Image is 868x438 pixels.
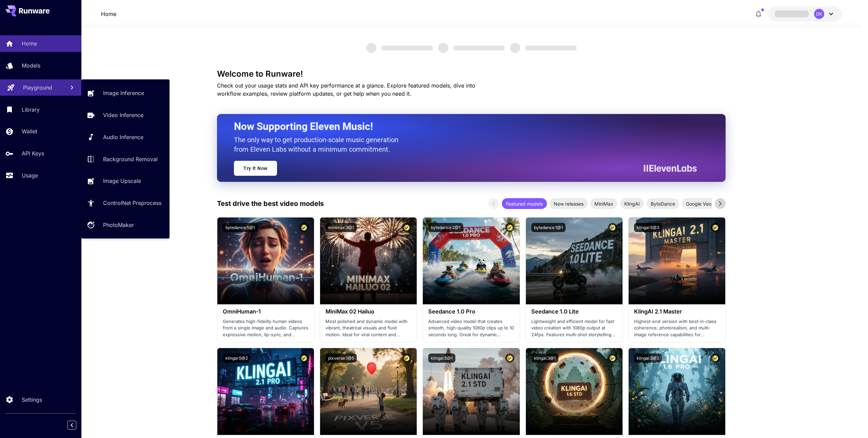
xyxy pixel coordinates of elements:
[81,173,170,189] a: Image Upscale
[634,318,720,338] p: Highest-end version with best-in-class coherence, photorealism, and multi-image reference capabil...
[103,199,161,207] p: ControlNet Preprocess
[620,200,644,207] span: KlingAI
[502,200,547,207] span: Featured models
[550,200,588,207] span: New releases
[531,354,558,363] button: klingai:3@1
[81,217,170,233] a: PhotoMaker
[428,318,514,338] p: Advanced video model that creates smooth, high-quality 1080p clips up to 10 seconds long. Great f...
[22,127,37,135] p: Wallet
[223,223,258,232] button: bytedance:5@1
[299,223,309,232] button: Certified Model – Vetted for best performance and includes a commercial license.
[217,82,475,97] span: Check out your usage stats and API key performance at a glance. Explore featured models, dive int...
[22,39,37,47] p: Home
[531,308,617,315] h3: Seedance 1.0 Lite
[217,348,314,435] img: alt
[634,308,720,315] h3: KlingAI 2.1 Master
[103,221,134,229] p: PhotoMaker
[629,348,725,435] img: alt
[73,419,81,431] div: Collapse sidebar
[531,318,617,338] p: Lightweight and efficient model for fast video creation with 1080p output at 24fps. Features mult...
[81,195,170,211] a: ControlNet Preprocess
[325,308,411,315] h3: MiniMax 02 Hailuo
[23,83,52,92] p: Playground
[67,421,76,430] button: Collapse sidebar
[325,318,411,338] p: Most polished and dynamic model with vibrant, theatrical visuals and fluid motion. Ideal for vira...
[814,9,824,19] div: DK
[299,354,309,363] button: Certified Model – Vetted for best performance and includes a commercial license.
[608,354,617,363] button: Certified Model – Vetted for best performance and includes a commercial license.
[682,200,715,207] span: Google Veo
[22,171,38,179] p: Usage
[505,223,514,232] button: Certified Model – Vetted for best performance and includes a commercial license.
[22,106,40,114] p: Library
[634,223,662,232] button: klingai:5@3
[526,217,623,304] img: alt
[711,223,720,232] button: Certified Model – Vetted for best performance and includes a commercial license.
[217,198,324,209] p: Test drive the best video models
[217,69,726,79] h3: Welcome to Runware!
[101,10,116,18] nav: breadcrumb
[22,61,40,70] p: Models
[423,348,519,435] img: alt
[234,120,692,133] h2: Now Supporting Eleven Music!
[629,217,725,304] img: alt
[81,107,170,123] a: Video Inference
[103,111,143,119] p: Video Inference
[428,354,455,363] button: klingai:5@1
[234,161,277,176] a: Try It Now
[531,223,566,232] button: bytedance:1@1
[423,217,519,304] img: alt
[22,149,44,157] p: API Keys
[320,348,417,435] img: alt
[402,354,411,363] button: Certified Model – Vetted for best performance and includes a commercial license.
[101,10,116,18] p: Home
[711,354,720,363] button: Certified Model – Vetted for best performance and includes a commercial license.
[223,354,251,363] button: klingai:5@2
[103,89,144,97] p: Image Inference
[325,223,357,232] button: minimax:3@1
[81,129,170,146] a: Audio Inference
[590,200,617,207] span: MiniMax
[402,223,411,232] button: Certified Model – Vetted for best performance and includes a commercial license.
[22,396,42,404] p: Settings
[325,354,357,363] button: pixverse:1@5
[428,223,463,232] button: bytedance:2@1
[428,308,514,315] h3: Seedance 1.0 Pro
[103,133,143,141] p: Audio Inference
[526,348,623,435] img: alt
[103,155,158,163] p: Background Removal
[81,151,170,167] a: Background Removal
[647,200,679,207] span: ByteDance
[223,308,309,315] h3: OmniHuman‑1
[217,217,314,304] img: alt
[634,354,662,363] button: klingai:3@2
[608,223,617,232] button: Certified Model – Vetted for best performance and includes a commercial license.
[103,177,141,185] p: Image Upscale
[320,217,417,304] img: alt
[81,85,170,101] a: Image Inference
[505,354,514,363] button: Certified Model – Vetted for best performance and includes a commercial license.
[223,318,309,338] p: Generates high-fidelity human videos from a single image and audio. Captures expressive motion, l...
[234,135,403,154] p: The only way to get production-scale music generation from Eleven Labs without a minimum commitment.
